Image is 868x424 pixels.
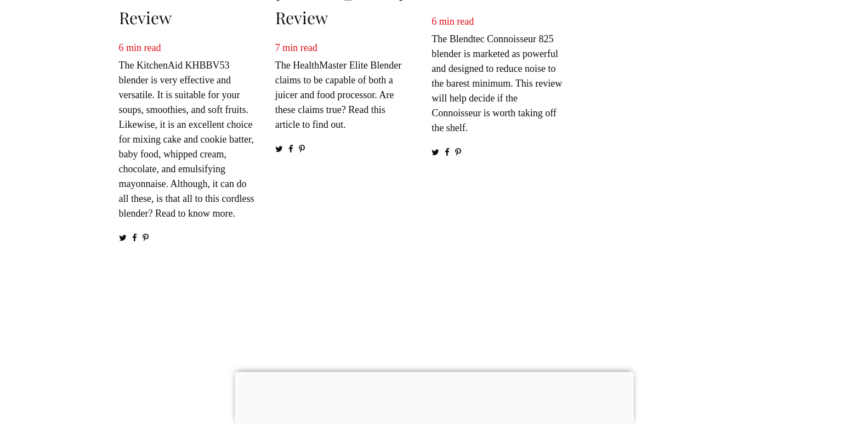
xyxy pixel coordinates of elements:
span: 6 [432,16,436,27]
p: The HealthMaster Elite Blender claims to be capable of both a juicer and food processor. Are thes... [275,41,412,132]
p: The KitchenAid KHBBV53 blender is very effective and versatile. It is suitable for your soups, sm... [119,41,256,221]
span: min read [282,42,317,53]
iframe: Advertisement [599,16,747,346]
span: 7 [275,42,280,53]
p: The Blendtec Connoisseur 825 blender is marketed as powerful and designed to reduce noise to the ... [432,14,568,135]
span: min read [439,16,474,27]
span: min read [126,42,161,53]
iframe: Advertisement [235,372,634,421]
span: 6 [119,42,124,53]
